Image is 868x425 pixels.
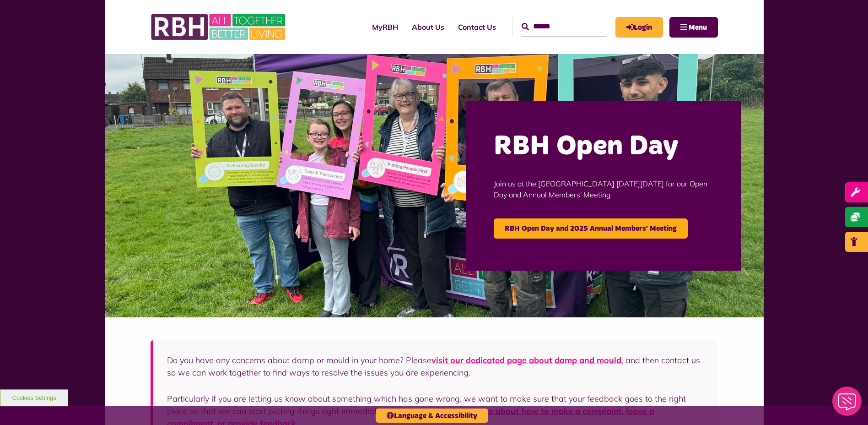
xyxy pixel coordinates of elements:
a: Contact Us [451,15,503,39]
button: Language & Accessibility [376,409,488,423]
img: RBH [151,9,288,45]
span: Menu [689,24,707,31]
a: About Us [405,15,451,39]
input: Search [522,17,606,37]
a: MyRBH [365,15,405,39]
h2: RBH Open Day [494,129,713,164]
a: visit our dedicated page about damp and mould [431,355,621,365]
p: Join us at the [GEOGRAPHIC_DATA] [DATE][DATE] for our Open Day and Annual Members' Meeting [494,164,713,214]
iframe: Netcall Web Assistant for live chat [827,384,868,425]
a: RBH Open Day and 2025 Annual Members' Meeting [494,218,688,239]
a: MyRBH [615,17,663,38]
p: Do you have any concerns about damp or mould in your home? Please , and then contact us so we can... [167,354,704,379]
img: Image (22) [105,54,764,317]
button: Navigation [669,17,718,38]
